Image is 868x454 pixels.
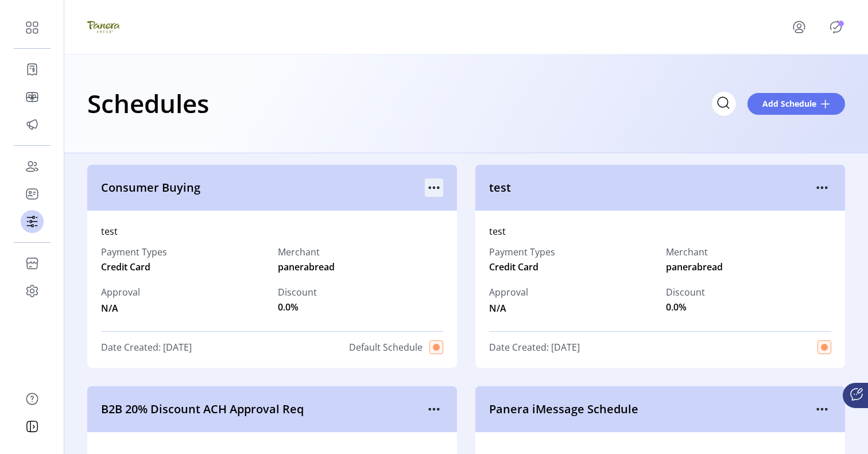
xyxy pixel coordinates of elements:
span: test [489,179,813,196]
span: Panera iMessage Schedule [489,401,813,418]
span: Credit Card [489,260,538,274]
label: Payment Types [101,245,167,259]
div: test [489,224,831,238]
span: Consumer Buying [101,179,425,196]
span: Approval [101,285,140,299]
span: 0.0% [278,300,299,314]
label: Discount [666,285,705,299]
label: Merchant [278,245,335,259]
span: panerabread [278,260,335,274]
img: logo [87,11,119,43]
button: Publisher Panel [827,18,845,36]
label: Merchant [666,245,723,259]
div: test [101,224,443,238]
button: menu [813,400,831,418]
label: Discount [278,285,317,299]
span: Date Created: [DATE] [101,340,192,354]
span: Approval [489,285,528,299]
label: Payment Types [489,245,555,259]
button: menu [776,13,827,41]
h1: Schedules [87,83,209,123]
span: Default Schedule [349,340,423,354]
span: N/A [489,299,528,315]
button: menu [425,400,443,418]
button: menu [425,179,443,197]
input: Search [712,92,736,116]
span: 0.0% [666,300,687,314]
span: panerabread [666,260,723,274]
button: menu [813,179,831,197]
span: Credit Card [101,260,150,274]
span: N/A [101,299,140,315]
span: B2B 20% Discount ACH Approval Req [101,401,425,418]
span: Add Schedule [762,98,816,110]
span: Date Created: [DATE] [489,340,580,354]
button: Add Schedule [747,93,845,115]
